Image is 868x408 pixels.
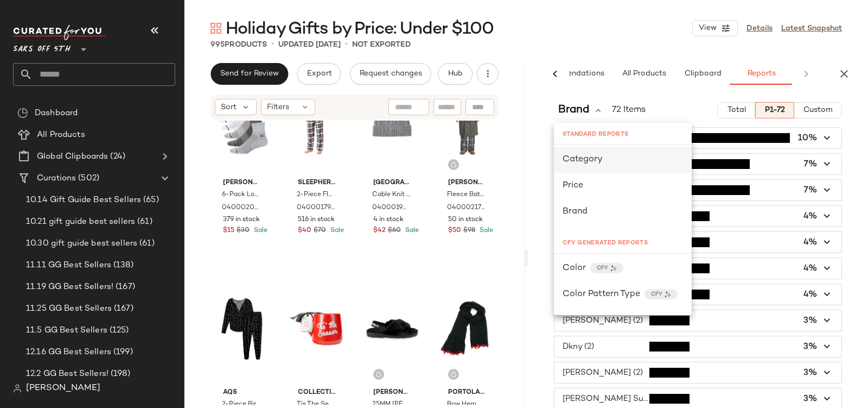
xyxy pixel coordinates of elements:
span: 0400021751153 [447,203,485,213]
span: $70 [314,226,326,236]
img: ai.DGldD1NL.svg [665,291,671,298]
span: 11.5 GG Best Sellers [26,324,107,337]
img: ai.DGldD1NL.svg [610,265,617,272]
span: (199) [111,346,133,359]
span: 50 in stock [448,215,483,225]
span: Export [306,70,331,78]
span: CFY [597,264,608,272]
button: Aqs (3)4% [554,206,841,227]
img: svg%3e [450,371,457,378]
span: 4 in stock [373,215,404,225]
img: svg%3e [13,384,22,393]
span: Aqs [223,388,261,398]
span: CFY [651,290,662,298]
span: Send for Review [220,70,279,78]
span: (61) [135,216,152,228]
span: 12.16 GG Best Sellers [26,346,111,359]
span: 6-Pack Logo Socks [222,190,260,200]
button: Stellae Dux (5)7% [554,180,841,200]
span: (61) [137,237,155,250]
button: Export [297,63,341,85]
button: Ugg (3)4% [554,232,841,253]
span: Hub [448,70,463,78]
span: Category [563,155,603,164]
span: (24) [108,150,125,163]
span: Fit [563,314,574,327]
span: [PERSON_NAME] [26,382,100,395]
img: cfy_white_logo.C9jOOHJF.svg [13,25,105,40]
span: 379 in stock [223,215,260,225]
span: $60 [388,226,401,236]
span: (167) [112,303,133,315]
span: (138) [111,259,133,272]
span: Curations [37,172,76,185]
span: Global Clipboards [37,150,108,163]
span: $98 [463,226,475,236]
button: [GEOGRAPHIC_DATA] (7)10% [554,128,841,148]
img: 0400021535363_BLACK [365,274,420,384]
button: Dkny (2)3% [554,336,841,357]
span: Total [726,106,745,115]
button: Hub [438,63,473,85]
img: 0400020392529_BLACKBLOODSTONE [439,274,495,384]
span: [PERSON_NAME] [GEOGRAPHIC_DATA] [373,388,411,398]
span: Dashboard [35,107,78,120]
img: 0400017765357_REDMULTI [289,274,344,384]
span: 0400020562947 [222,203,260,213]
img: svg%3e [17,108,28,118]
span: Color Pattern Type [563,288,640,301]
span: 0400017903790 [297,203,335,213]
span: 995 [210,41,225,49]
img: svg%3e [375,371,382,378]
button: JanKuo (3)4% [554,258,841,279]
span: 10.30 gift guide best sellers [26,237,137,250]
span: 11.19 GG Best Sellers! [26,281,113,293]
button: Eye Candy LA (5)7% [554,154,841,174]
span: 72 Items [612,104,646,117]
span: $40 [298,226,311,236]
span: All Products [622,70,666,78]
span: $15 [223,226,234,236]
span: Filters [267,102,289,113]
span: 2-Piece Flannel Pajama Set [297,190,335,200]
span: Clipboard [684,70,721,78]
button: Send for Review [210,63,288,85]
button: [PERSON_NAME] Paris (3)4% [554,284,841,305]
span: Sale [403,227,419,234]
span: $42 [373,226,386,236]
span: (125) [107,324,129,337]
img: 0400022139516_BLACK [214,274,270,384]
img: svg%3e [210,23,221,34]
span: Request changes [359,70,422,78]
span: (167) [113,281,135,293]
div: Products [210,39,267,51]
button: [PERSON_NAME] (2)3% [554,310,841,331]
span: 12.2 GG Best Sellers! [26,368,108,380]
span: Collection XIIX [298,388,336,398]
span: Sleephero [298,178,336,188]
span: Sort [221,102,237,113]
div: CFY GENERATED REPORTS [554,234,692,253]
span: $50 [448,226,461,236]
span: [GEOGRAPHIC_DATA] [373,178,411,188]
span: Price [563,181,583,190]
span: $30 [237,226,250,236]
span: Sale [477,227,493,234]
span: Custom [803,106,833,115]
span: (65) [141,194,159,206]
span: • [271,38,274,51]
img: svg%3e [450,161,457,168]
span: Saks OFF 5TH [13,37,71,57]
span: Cable Knit Wool & Cashmere Beanie [372,190,410,200]
span: 10.21 gift guide best sellers [26,216,135,228]
span: 11.25 GG Best Sellers [26,303,112,315]
span: P1-72 [764,106,785,115]
span: Portolano [448,388,486,398]
button: [PERSON_NAME] (2)3% [554,362,841,383]
span: Reports [746,70,775,78]
span: (198) [108,368,130,380]
p: Not Exported [352,39,411,51]
button: Custom [794,102,842,118]
span: Brand [563,207,588,216]
span: [PERSON_NAME] [448,178,486,188]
